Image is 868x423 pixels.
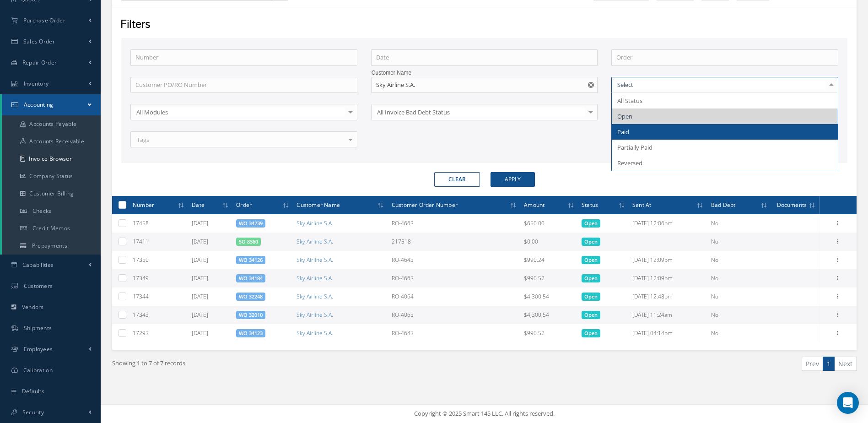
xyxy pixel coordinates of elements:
span: Vendors [22,303,44,311]
a: Sky Airline S.A. [297,274,333,282]
input: Order [611,49,838,66]
td: [DATE] [188,324,232,342]
span: 17350 [133,256,149,264]
a: Sky Airline S.A. [297,238,333,245]
td: [DATE] [188,269,232,287]
button: Clear [434,172,480,187]
span: Employees [24,345,53,353]
a: WO 34126 [239,256,263,263]
td: No [707,233,771,251]
span: Purchase Order [23,16,65,24]
td: $990.52 [520,269,578,287]
td: No [707,251,771,269]
span: Tags [135,136,149,145]
td: [DATE] 12:09pm [629,269,707,287]
a: Customer Billing [2,185,101,202]
a: WO 34123 [239,330,263,336]
td: RO-4643 [388,251,520,269]
a: Sky Airline S.A. [297,329,333,337]
span: 17293 [133,329,149,337]
span: Inventory [24,80,49,87]
input: Select [615,81,826,89]
span: Customer Name [297,200,340,209]
a: SO 8360 [239,238,258,245]
span: Accounting [24,101,54,108]
span: Open [582,238,600,246]
svg: Reset [588,82,594,88]
a: Accounts Receivable [2,133,101,150]
span: Repair Order [22,59,57,66]
label: Customer Name [372,69,598,77]
span: 17411 [133,238,149,245]
span: Reversed [617,159,642,167]
span: All Invoice Bad Debt Status [375,108,586,117]
div: Showing 1 to 7 of 7 records [105,357,485,378]
td: [DATE] 04:14pm [629,324,707,342]
span: Open [582,256,600,264]
span: Open [617,112,632,120]
input: Customer PO/RO Number [130,77,357,93]
td: RO-4643 [388,324,520,342]
span: Sent At [632,200,651,209]
input: Date [371,49,598,66]
span: Customers [24,282,53,290]
a: Sky Airline S.A. [297,219,333,227]
span: 17349 [133,274,149,282]
td: [DATE] [188,306,232,324]
div: Filters [113,16,853,34]
td: [DATE] [188,251,232,269]
span: Capabilities [22,261,54,269]
span: Documents [777,200,807,209]
a: WO 32248 [239,293,263,300]
span: Bad Debt [711,200,736,209]
span: Amount [524,200,545,209]
td: No [707,269,771,287]
td: 217518 [388,233,520,251]
a: WO 32010 [239,311,263,318]
span: Prepayments [32,242,67,249]
span: Customer Order Number [392,200,458,209]
td: RO-4663 [388,269,520,287]
td: RO-4663 [388,214,520,233]
input: Number [130,49,357,66]
a: 1 [823,357,835,371]
a: Sky Airline S.A. [297,256,333,264]
span: Partially Paid [617,143,652,152]
td: No [707,324,771,342]
td: $650.00 [520,214,578,233]
a: WO 34239 [239,220,263,227]
button: Reset [586,77,598,93]
td: [DATE] 12:48pm [629,287,707,306]
span: Checks [32,207,52,215]
td: $0.00 [520,233,578,251]
span: Security [22,408,44,416]
td: [DATE] 12:06pm [629,214,707,233]
span: Open [582,274,600,282]
span: Shipments [24,324,52,332]
span: 17458 [133,219,149,227]
td: [DATE] 12:09pm [629,251,707,269]
span: Date [192,200,205,209]
span: Open [582,329,600,337]
td: RO-4064 [388,287,520,306]
td: $4,300.54 [520,287,578,306]
td: [DATE] [188,214,232,233]
a: Checks [2,202,101,220]
span: 17343 [133,311,149,319]
input: Customer Name [371,77,598,93]
button: Apply [491,172,535,187]
span: Open [582,311,600,319]
span: 17344 [133,293,149,300]
td: [DATE] 11:24am [629,306,707,324]
span: Open [582,293,600,301]
td: $990.24 [520,251,578,269]
span: Defaults [22,387,44,395]
td: [DATE] [188,287,232,306]
span: Calibration [23,366,53,374]
a: Company Status [2,168,101,185]
span: Sales Order [23,38,55,45]
a: WO 34184 [239,275,263,282]
a: Accounts Payable [2,115,101,133]
td: No [707,214,771,233]
span: Order [236,200,252,209]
